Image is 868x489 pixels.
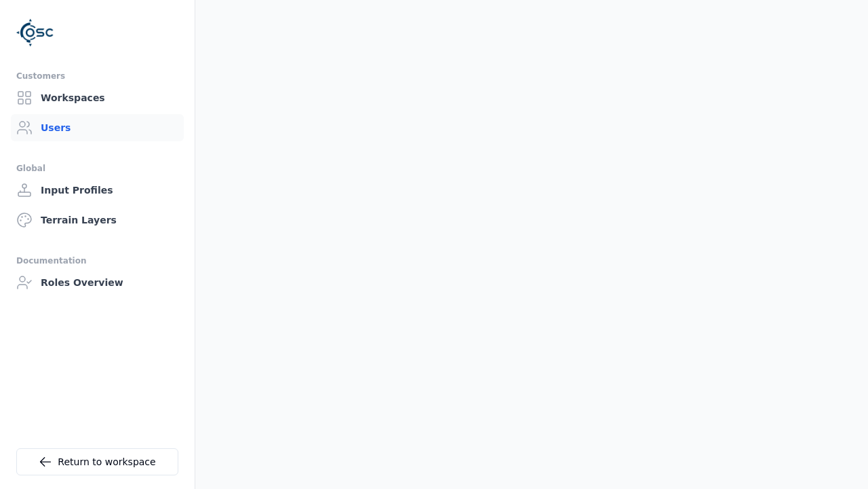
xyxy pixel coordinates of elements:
[16,448,178,475] a: Return to workspace
[16,160,178,177] div: Global
[11,114,184,141] a: Users
[11,84,184,111] a: Workspaces
[11,177,184,204] a: Input Profiles
[11,206,184,234] a: Terrain Layers
[16,14,54,52] img: Logo
[16,253,178,269] div: Documentation
[16,68,178,84] div: Customers
[11,269,184,296] a: Roles Overview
